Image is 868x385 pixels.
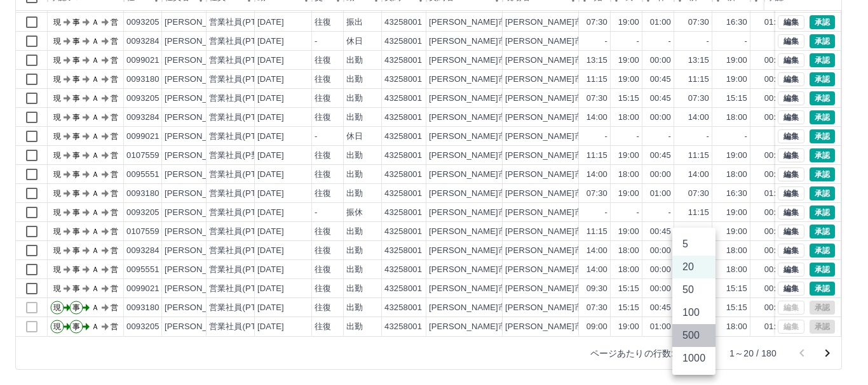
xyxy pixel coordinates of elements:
li: 5 [672,233,715,256]
li: 50 [672,278,715,301]
li: 1000 [672,347,715,370]
li: 20 [672,256,715,278]
li: 100 [672,301,715,324]
li: 500 [672,324,715,347]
